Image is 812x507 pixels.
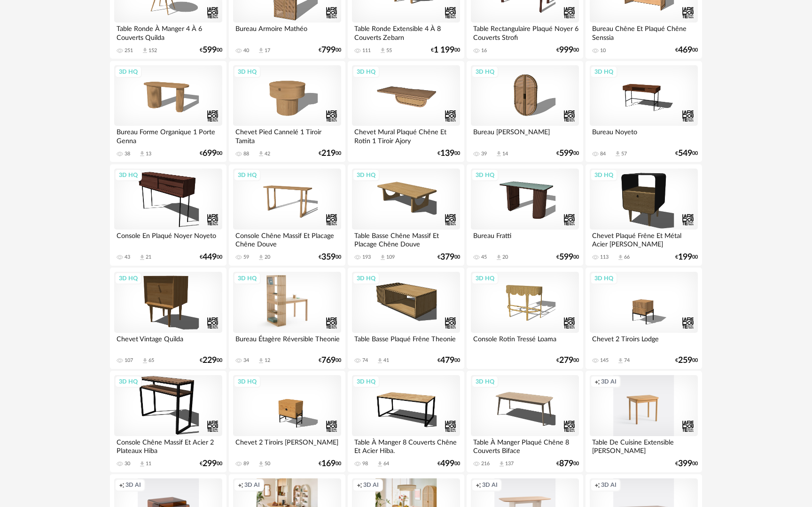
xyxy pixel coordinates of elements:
a: 3D HQ Table Basse Plaqué Frêne Theonie 74 Download icon 41 €47900 [348,268,464,369]
div: Console Rotin Tressé Loama [471,333,579,352]
span: Download icon [376,357,383,364]
span: 769 [321,357,336,364]
a: 3D HQ Bureau Noyeto 84 Download icon 57 €54900 [586,61,702,162]
div: 3D HQ [471,66,499,78]
div: € 00 [437,357,460,364]
span: 1 199 [434,47,454,54]
span: 449 [203,254,217,261]
div: 64 [383,461,389,467]
span: 199 [678,254,692,261]
div: 88 [243,151,249,157]
div: € 00 [556,357,579,364]
span: Download icon [495,254,502,261]
div: € 00 [675,461,698,467]
div: Bureau [PERSON_NAME] [471,126,579,145]
div: 10 [600,47,606,54]
span: Download icon [379,47,386,54]
span: 359 [321,254,336,261]
div: € 00 [437,150,460,157]
a: 3D HQ Bureau [PERSON_NAME] 39 Download icon 14 €59900 [467,61,583,162]
div: Chevet Plaqué Frêne Et Métal Acier [PERSON_NAME] [590,230,698,248]
div: 111 [362,47,371,54]
div: 50 [265,461,270,467]
div: 3D HQ [234,169,261,181]
div: Table Basse Plaqué Frêne Theonie [352,333,460,352]
div: € 00 [556,150,579,157]
div: 59 [243,254,249,261]
div: 21 [146,254,151,261]
div: Table Basse Chêne Massif Et Placage Chêne Douve [352,230,460,248]
span: 479 [440,357,454,364]
div: 3D HQ [471,169,499,181]
div: 39 [481,151,487,157]
span: Download icon [379,254,386,261]
a: 3D HQ Chevet Plaqué Frêne Et Métal Acier [PERSON_NAME] 113 Download icon 66 €19900 [586,164,702,266]
div: 55 [386,47,392,54]
div: € 00 [200,357,222,364]
div: 109 [386,254,395,261]
div: Bureau Étagère Réversible Theonie [233,333,341,352]
a: 3D HQ Bureau Forme Organique 1 Porte Genna 38 Download icon 13 €69900 [110,61,226,162]
div: 3D HQ [352,169,380,181]
div: Table Ronde À Manger 4 À 6 Couverts Quilda [114,23,222,41]
div: 3D HQ [234,376,261,388]
div: 11 [146,461,151,467]
div: Table À Manger 8 Couverts Chêne Et Acier Hiba. [352,436,460,455]
div: € 00 [556,461,579,467]
a: 3D HQ Console Rotin Tressé Loama €27900 [467,268,583,369]
a: 3D HQ Console Chêne Massif Et Placage Chêne Douve 59 Download icon 20 €35900 [229,164,345,266]
span: 3D AI [482,481,498,489]
span: Download icon [258,254,265,261]
div: 43 [125,254,130,261]
span: Creation icon [594,481,600,489]
div: 137 [505,461,514,467]
div: 40 [243,47,249,54]
div: 65 [148,357,154,364]
div: € 00 [200,150,222,157]
div: 84 [600,151,606,157]
div: 3D HQ [115,272,142,284]
span: Download icon [617,254,624,261]
div: 17 [265,47,270,54]
a: 3D HQ Table À Manger 8 Couverts Chêne Et Acier Hiba. 98 Download icon 64 €49900 [348,371,464,472]
div: 3D HQ [590,272,617,284]
span: 599 [559,150,573,157]
span: 599 [559,254,573,261]
span: 3D AI [601,378,617,385]
a: 3D HQ Chevet Vintage Quilda 107 Download icon 65 €22900 [110,268,226,369]
div: € 00 [200,254,222,261]
a: 3D HQ Bureau Fratti 45 Download icon 20 €59900 [467,164,583,266]
span: 3D AI [601,481,617,489]
div: 34 [243,357,249,364]
a: 3D HQ Chevet Pied Cannelé 1 Tiroir Tamita 88 Download icon 42 €21900 [229,61,345,162]
div: € 00 [200,47,222,54]
span: 599 [203,47,217,54]
div: Bureau Noyeto [590,126,698,145]
div: 12 [265,357,270,364]
span: Download icon [258,47,265,54]
div: € 00 [200,461,222,467]
div: 14 [502,151,508,157]
span: Creation icon [357,481,362,489]
div: € 00 [319,357,341,364]
div: 74 [362,357,368,364]
div: 89 [243,461,249,467]
span: Download icon [139,150,146,157]
div: € 00 [675,357,698,364]
div: 3D HQ [234,272,261,284]
span: Download icon [376,461,383,468]
span: Download icon [258,150,265,157]
span: Creation icon [476,481,481,489]
div: 113 [600,254,609,261]
span: Creation icon [119,481,125,489]
div: 45 [481,254,487,261]
a: 3D HQ Chevet 2 Tiroirs Lodge 145 Download icon 74 €25900 [586,268,702,369]
div: 3D HQ [590,66,617,78]
div: € 00 [675,47,698,54]
span: 499 [440,461,454,467]
div: Chevet Mural Plaqué Chêne Et Rotin 1 Tiroir Ajory [352,126,460,145]
div: 3D HQ [590,169,617,181]
div: 152 [148,47,157,54]
div: Chevet Vintage Quilda [114,333,222,352]
a: 3D HQ Chevet Mural Plaqué Chêne Et Rotin 1 Tiroir Ajory €13900 [348,61,464,162]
